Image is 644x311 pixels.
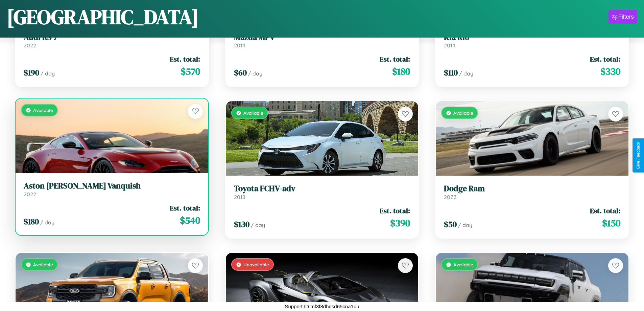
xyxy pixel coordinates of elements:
span: $ 130 [234,219,249,230]
span: Unavailable [243,262,269,267]
span: 2014 [444,42,455,49]
p: Support ID: mf3f8dhqsd65cna1uu [285,302,359,311]
span: $ 390 [390,216,410,230]
span: Available [453,110,473,116]
span: Est. total: [590,206,620,216]
span: $ 570 [181,65,200,78]
span: 2022 [24,191,36,198]
a: Aston [PERSON_NAME] Vanquish2022 [24,181,200,198]
span: $ 540 [180,214,200,227]
span: 2014 [234,42,245,49]
span: $ 180 [24,216,39,227]
span: / day [251,222,265,228]
span: Available [33,262,53,267]
span: / day [248,70,262,77]
span: Est. total: [590,54,620,64]
div: Filters [618,14,634,20]
h3: Toyota FCHV-adv [234,184,410,194]
h1: [GEOGRAPHIC_DATA] [7,3,199,31]
a: Dodge Ram2022 [444,184,620,200]
span: $ 180 [392,65,410,78]
span: / day [40,219,54,226]
span: $ 50 [444,219,457,230]
span: / day [459,70,473,77]
a: Kia Rio2014 [444,32,620,49]
span: / day [458,222,472,228]
h3: Audi RS 7 [24,32,200,42]
button: Filters [609,10,637,24]
a: Audi RS 72022 [24,32,200,49]
a: Toyota FCHV-adv2018 [234,184,410,200]
h3: Dodge Ram [444,184,620,194]
h3: Aston [PERSON_NAME] Vanquish [24,181,200,191]
h3: Kia Rio [444,32,620,42]
span: 2022 [444,194,456,200]
span: Available [243,110,263,116]
span: $ 190 [24,67,39,78]
span: Available [33,107,53,113]
span: Est. total: [380,54,410,64]
a: Mazda MPV2014 [234,32,410,49]
div: Give Feedback [636,142,641,169]
span: $ 60 [234,67,247,78]
span: 2022 [24,42,36,49]
span: Est. total: [170,203,200,213]
span: $ 110 [444,67,458,78]
span: Est. total: [170,54,200,64]
span: Est. total: [380,206,410,216]
span: $ 330 [600,65,620,78]
span: 2018 [234,194,245,200]
span: Available [453,262,473,267]
span: / day [41,70,55,77]
h3: Mazda MPV [234,32,410,42]
span: $ 150 [602,216,620,230]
